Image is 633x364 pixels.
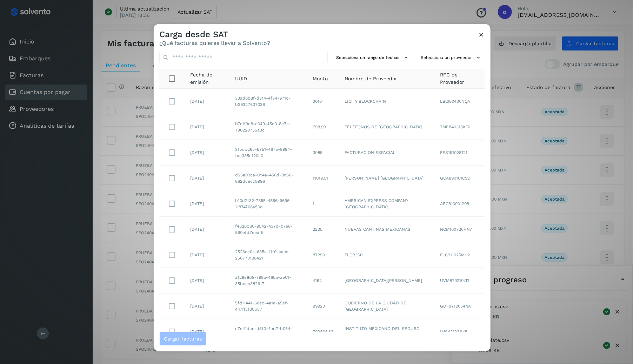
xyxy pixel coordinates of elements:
[185,217,229,242] td: [DATE]
[307,191,339,217] td: 1
[185,114,229,140] td: [DATE]
[307,140,339,166] td: 3089
[185,140,229,166] td: [DATE]
[434,114,485,140] td: TME840315KT6
[159,40,270,46] p: ¿Qué facturas quieres llevar a Solvento?
[307,89,339,114] td: 3016
[229,166,307,191] td: d26a02ca-0c4a-458d-8c66-862dcecc8996
[307,114,339,140] td: 798.99
[345,75,397,82] span: Nombre de Proveedor
[339,294,434,319] td: GOBIERNO DE LA CIUDAD DE [GEOGRAPHIC_DATA]
[333,52,412,63] button: Selecciona un rango de fechas
[307,217,339,242] td: 2235
[339,268,434,294] td: [GEOGRAPHIC_DATA][PERSON_NAME]
[339,89,434,114] td: LICITY BLOCKCHAIN
[185,268,229,294] td: [DATE]
[229,191,307,217] td: b10d2f32-7855-4856-9696-11874768a50d
[434,166,485,191] td: GCA890101CS2
[434,319,485,344] td: IMS421231I45
[164,336,202,341] span: Cargar facturas
[339,242,434,268] td: FLCR360
[339,191,434,217] td: AMERICAN EXPRESS COMPANY [GEOGRAPHIC_DATA]
[229,89,307,114] td: 33ad6b8f-d314-4f34-971c-b39327637036
[339,114,434,140] td: TELEFONOS DE [GEOGRAPHIC_DATA]
[313,75,328,82] span: Monto
[339,319,434,344] td: INSTITUTO MEXICANO DEL SEGURO SOCIAL
[229,242,307,268] td: 2526ee0a-635a-11f0-aaee-258770198421
[434,191,485,217] td: AEC810901298
[229,114,307,140] td: b7cff9e8-c049-45c0-8c7a-736228755a3c
[434,294,485,319] td: GDF9712054NA
[434,140,485,166] td: FES191028121
[307,268,339,294] td: 4152
[339,166,434,191] td: [PERSON_NAME] [GEOGRAPHIC_DATA]
[159,29,270,40] h3: Carga desde SAT
[185,166,229,191] td: [DATE]
[434,89,485,114] td: LBL180430NQA
[235,75,247,82] span: UUID
[229,217,307,242] td: f4626b60-9542-437d-b7e8-890efd7eeaf5
[229,140,307,166] td: 31bcb265-6751-4675-8994-fac335c120e0
[185,319,229,344] td: [DATE]
[185,89,229,114] td: [DATE]
[185,294,229,319] td: [DATE]
[434,217,485,242] td: NCM100726HN7
[185,242,229,268] td: [DATE]
[339,217,434,242] td: NUEVAS CANTINAS MEXICANAS
[307,242,339,268] td: 87290
[229,294,307,319] td: 5fd11441-68ec-4a1e-a5ef-447ff5f30b57
[440,71,479,86] span: RFC de Proveedor
[159,332,206,346] button: Cargar facturas
[339,140,434,166] td: FACTURACION ESPACIAL
[307,294,339,319] td: 99920
[434,268,485,294] td: UVM870210LT1
[307,319,339,344] td: 703834.63
[434,242,485,268] td: FLC211025MH2
[307,166,339,191] td: 11019.51
[229,319,307,344] td: e7e41dae-d3f0-4ed7-b054-0bfe05110eaa
[229,268,307,294] td: a128e8d9-798a-465a-ae01-35bcee382617
[190,71,224,86] span: Fecha de emisión
[185,191,229,217] td: [DATE]
[418,52,485,63] button: Selecciona un proveedor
